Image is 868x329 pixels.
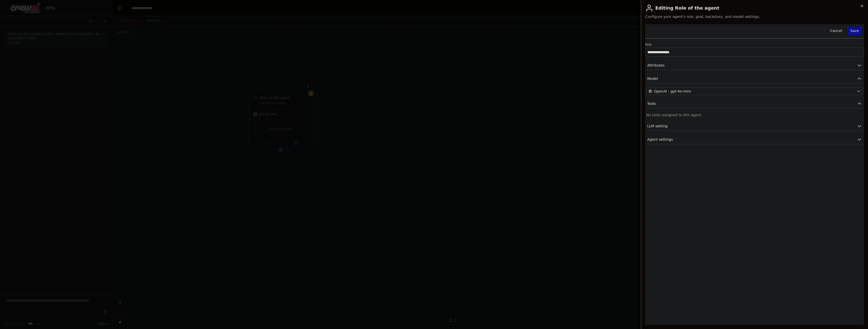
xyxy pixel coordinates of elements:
[827,26,845,35] button: Cancel
[645,61,864,70] button: Attributes
[645,122,864,131] button: LLM setting
[647,63,665,68] span: Attributes
[647,76,658,81] span: Model
[647,137,673,142] span: Agent settings
[645,74,864,83] button: Model
[654,89,691,94] span: OpenAI - gpt-4o-mini
[847,26,862,35] button: Save
[646,87,863,95] button: OpenAI - gpt-4o-mini
[645,99,864,108] button: Tools
[646,112,863,117] p: No tools assigned to this agent.
[647,124,668,129] span: LLM setting
[645,14,864,19] span: Configure your agent's role, goal, backstory, and model settings.
[645,43,864,47] label: Role
[645,4,864,12] h2: Editing Role of the agent
[647,101,656,106] span: Tools
[645,135,864,144] button: Agent settings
